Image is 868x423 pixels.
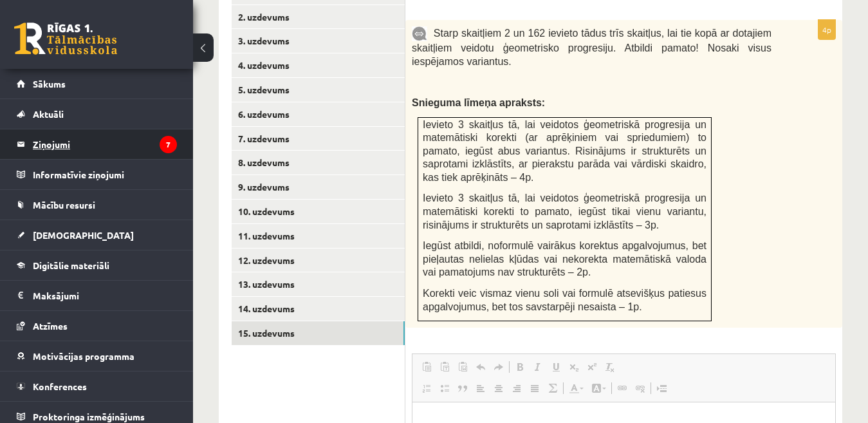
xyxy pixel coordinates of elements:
[526,380,544,397] a: Izlīdzināt malas
[232,224,405,248] a: 11. uzdevums
[33,381,87,392] span: Konferences
[412,28,771,67] span: Starp skaitļiem 2 un 162 ievieto tādus trīs skaitļus, lai tie kopā ar dotajiem skaitļiem veidotu ...
[17,250,177,280] a: Digitālie materiāli
[490,380,508,397] a: Centrēti
[17,341,177,371] a: Motivācijas programma
[160,136,177,153] i: 7
[17,129,177,159] a: Ziņojumi7
[232,249,405,272] a: 12. uzdevums
[33,411,145,422] span: Proktoringa izmēģinājums
[565,380,587,397] a: Teksta krāsa
[652,380,670,397] a: Ievietot lapas pārtraukumu drukai
[232,297,405,321] a: 14. uzdevums
[17,160,177,189] a: Informatīvie ziņojumi
[418,380,436,397] a: Ievietot/noņemt numurētu sarakstu
[423,288,706,312] span: Korekti veic vismaz vienu soli vai formulē atsevišķus patiesus apgalvojumus, bet tos savstarpēji ...
[232,53,405,77] a: 4. uzdevums
[544,380,562,397] a: Math
[17,281,177,310] a: Maksājumi
[232,151,405,174] a: 8. uzdevums
[17,311,177,341] a: Atzīmes
[529,359,547,375] a: Slīpraksts (vadīšanas taustiņš+I)
[17,190,177,220] a: Mācību resursi
[232,175,405,199] a: 9. uzdevums
[33,129,177,159] legend: Ziņojumi
[33,229,134,241] span: [DEMOGRAPHIC_DATA]
[232,29,405,53] a: 3. uzdevums
[33,78,66,89] span: Sākums
[33,108,64,120] span: Aktuāli
[508,380,526,397] a: Izlīdzināt pa labi
[565,359,583,375] a: Apakšraksts
[412,97,545,108] span: Snieguma līmeņa apraksts:
[412,26,427,41] img: 9k=
[33,320,68,332] span: Atzīmes
[436,359,454,375] a: Ievietot kā vienkāršu tekstu (vadīšanas taustiņš+pārslēgšanas taustiņš+V)
[818,19,836,40] p: 4p
[490,359,508,375] a: Atkārtot (vadīšanas taustiņš+Y)
[13,13,410,26] body: Bagātinātā teksta redaktors, wiswyg-editor-user-answer-47024855317060
[17,99,177,129] a: Aktuāli
[423,119,706,183] span: Ievieto 3 skaitļus tā, lai veidotos ģeometriskā progresija un matemātiski korekti (ar aprēķiniem ...
[423,240,706,277] span: Iegūst atbildi, noformulē vairākus korektus apgalvojumus, bet pieļautas nelielas kļūdas vai nekor...
[232,200,405,223] a: 10. uzdevums
[232,272,405,296] a: 13. uzdevums
[613,380,631,397] a: Saite (vadīšanas taustiņš+K)
[472,359,490,375] a: Atcelt (vadīšanas taustiņš+Z)
[587,380,610,397] a: Fona krāsa
[14,23,117,55] a: Rīgas 1. Tālmācības vidusskola
[472,380,490,397] a: Izlīdzināt pa kreisi
[436,380,454,397] a: Ievietot/noņemt sarakstu ar aizzīmēm
[33,350,134,362] span: Motivācijas programma
[33,160,177,189] legend: Informatīvie ziņojumi
[33,281,177,310] legend: Maksājumi
[423,193,706,230] span: Ievieto 3 skaitļus tā, lai veidotos ģeometriskā progresija un matemātiski korekti to pamato, iegū...
[232,102,405,126] a: 6. uzdevums
[511,359,529,375] a: Treknraksts (vadīšanas taustiņš+B)
[232,321,405,345] a: 15. uzdevums
[631,380,649,397] a: Atsaistīt
[583,359,601,375] a: Augšraksts
[232,78,405,102] a: 5. uzdevums
[33,259,109,271] span: Digitālie materiāli
[17,69,177,99] a: Sākums
[232,5,405,29] a: 2. uzdevums
[547,359,565,375] a: Pasvītrojums (vadīšanas taustiņš+U)
[17,371,177,401] a: Konferences
[17,220,177,250] a: [DEMOGRAPHIC_DATA]
[232,127,405,151] a: 7. uzdevums
[454,359,472,375] a: Ievietot no Worda
[601,359,619,375] a: Noņemt stilus
[454,380,472,397] a: Bloka citāts
[33,199,95,211] span: Mācību resursi
[418,359,436,375] a: Ielīmēt (vadīšanas taustiņš+V)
